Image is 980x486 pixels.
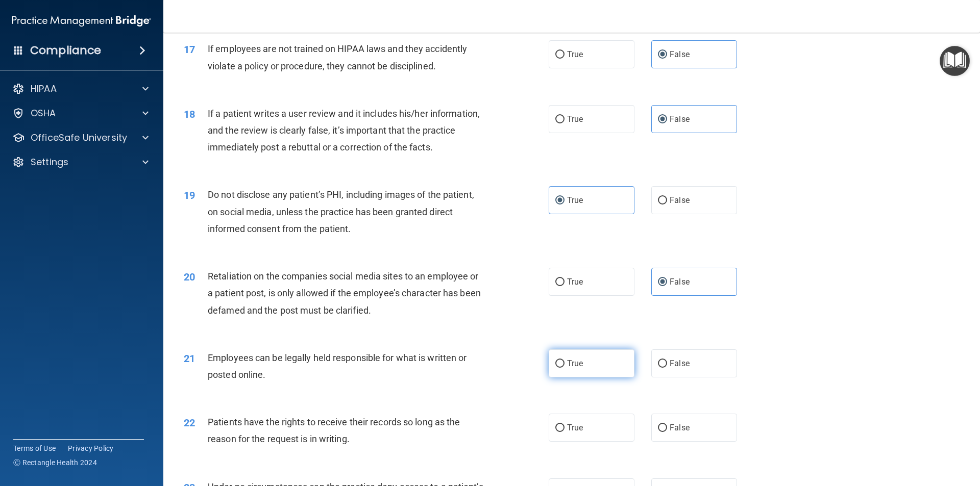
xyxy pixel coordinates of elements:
[13,457,97,468] span: Ⓒ Rectangle Health 2024
[30,43,101,58] h4: Compliance
[12,156,149,168] a: Settings
[658,424,667,432] input: False
[31,107,56,119] p: OSHA
[555,424,565,432] input: True
[567,49,583,59] span: True
[208,189,474,234] span: Do not disclose any patient’s PHI, including images of the patient, on social media, unless the p...
[555,51,565,59] input: True
[12,83,149,95] a: HIPAA
[68,443,114,453] a: Privacy Policy
[658,278,667,286] input: False
[184,108,195,120] span: 18
[13,443,56,453] a: Terms of Use
[555,360,565,368] input: True
[31,156,68,168] p: Settings
[184,189,195,201] span: 19
[567,195,583,205] span: True
[12,11,151,31] img: PMB logo
[184,271,195,283] span: 20
[31,132,127,144] p: OfficeSafe University
[208,417,460,444] span: Patients have the rights to receive their records so long as the reason for the request is in wri...
[555,197,565,204] input: True
[555,278,565,286] input: True
[658,51,667,59] input: False
[567,359,583,368] span: True
[658,116,667,123] input: False
[208,352,467,380] span: Employees can be legally held responsible for what is written or posted online.
[12,107,149,119] a: OSHA
[555,116,565,123] input: True
[208,271,481,315] span: Retaliation on the companies social media sites to an employee or a patient post, is only allowed...
[208,108,480,152] span: If a patient writes a user review and it includes his/her information, and the review is clearly ...
[940,46,970,76] button: Open Resource Center
[658,197,667,204] input: False
[208,43,467,71] span: If employees are not trained on HIPAA laws and they accidently violate a policy or procedure, the...
[670,277,690,287] span: False
[184,417,195,429] span: 22
[184,352,195,365] span: 21
[12,132,149,144] a: OfficeSafe University
[670,359,690,368] span: False
[670,195,690,205] span: False
[658,360,667,368] input: False
[567,114,583,124] span: True
[670,114,690,124] span: False
[567,423,583,432] span: True
[184,43,195,56] span: 17
[567,277,583,287] span: True
[670,423,690,432] span: False
[31,83,57,95] p: HIPAA
[670,49,690,59] span: False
